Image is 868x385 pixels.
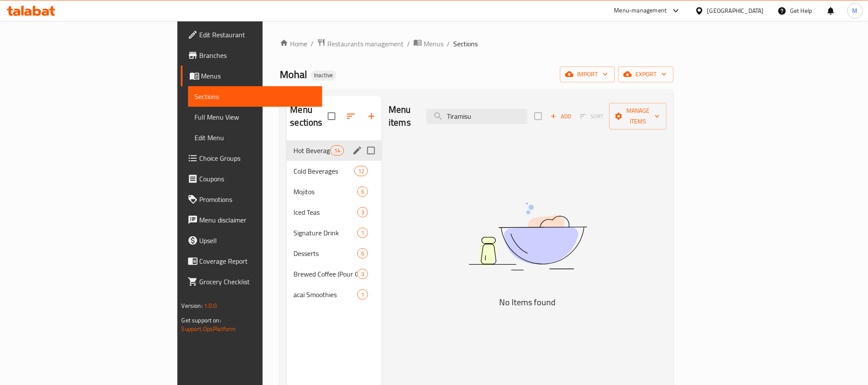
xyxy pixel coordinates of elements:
[560,66,615,82] button: import
[421,180,635,293] img: dish.svg
[287,181,382,202] div: Mojitos6
[549,111,572,121] span: Add
[188,127,322,148] a: Edit Menu
[293,228,357,238] span: Signature Drink
[201,71,315,81] span: Menus
[200,30,315,40] span: Edit Restaurant
[421,295,635,309] h5: No Items found
[287,223,382,243] div: Signature Drink1
[200,277,315,287] span: Grocery Checklist
[567,69,608,80] span: import
[200,153,315,163] span: Choice Groups
[547,110,575,123] button: Add
[389,103,416,129] h2: Menu items
[323,107,341,125] span: Select all sections
[188,107,322,127] a: Full Menu View
[351,144,364,157] button: edit
[357,207,368,217] div: items
[181,148,322,168] a: Choice Groups
[182,300,203,311] span: Version:
[616,105,660,127] span: Manage items
[618,66,673,82] button: export
[447,39,450,49] li: /
[182,323,236,334] a: Support.OpsPlatform
[311,70,336,81] div: Inactive
[204,300,217,311] span: 1.0.0
[358,208,368,217] span: 3
[287,137,382,308] nav: Menu sections
[181,24,322,45] a: Edit Restaurant
[547,110,575,123] span: Add item
[195,91,315,102] span: Sections
[330,145,344,156] div: items
[357,248,368,259] div: items
[293,166,354,176] span: Cold Beverages
[181,230,322,251] a: Upsell
[181,168,322,189] a: Coupons
[181,251,322,271] a: Coverage Report
[331,147,344,155] span: 14
[195,132,315,143] span: Edit Menu
[358,250,368,258] span: 6
[327,39,404,49] span: Restaurants management
[287,161,382,181] div: Cold Beverages12
[293,289,357,300] span: acai Smoothies
[181,66,322,86] a: Menus
[357,228,368,238] div: items
[200,215,315,225] span: Menu disclaimer
[181,189,322,210] a: Promotions
[358,188,368,196] span: 6
[358,291,368,299] span: 1
[358,229,368,237] span: 1
[453,39,478,49] span: Sections
[181,45,322,66] a: Branches
[357,186,368,197] div: items
[355,167,368,175] span: 12
[609,103,667,129] button: Manage items
[287,202,382,223] div: Iced Teas3
[361,106,382,126] button: Add section
[293,145,330,156] span: Hot Beverages
[358,270,368,278] span: 3
[293,269,357,279] span: Brewed Coffee (Pour Over)
[424,39,443,49] span: Menus
[317,38,404,49] a: Restaurants management
[287,284,382,305] div: acai Smoothies1
[707,6,764,15] div: [GEOGRAPHIC_DATA]
[287,140,382,161] div: Hot Beverages14edit
[413,38,443,49] a: Menus
[181,271,322,292] a: Grocery Checklist
[200,256,315,266] span: Coverage Report
[357,269,368,279] div: items
[181,210,322,230] a: Menu disclaimer
[293,207,357,217] span: Iced Teas
[287,264,382,284] div: Brewed Coffee (Pour Over)3
[188,86,322,107] a: Sections
[287,243,382,264] div: Desserts6
[280,38,673,49] nav: breadcrumb
[625,69,667,80] span: export
[341,106,361,126] span: Sort sections
[853,6,858,15] span: M
[293,248,357,259] span: Desserts
[182,315,221,326] span: Get support on:
[311,72,336,79] span: Inactive
[407,39,410,49] li: /
[575,110,609,123] span: Select section first
[200,174,315,184] span: Coupons
[357,289,368,300] div: items
[426,109,527,124] input: search
[614,6,667,16] div: Menu-management
[200,50,315,60] span: Branches
[200,194,315,205] span: Promotions
[293,186,357,197] span: Mojitos
[200,235,315,246] span: Upsell
[195,112,315,122] span: Full Menu View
